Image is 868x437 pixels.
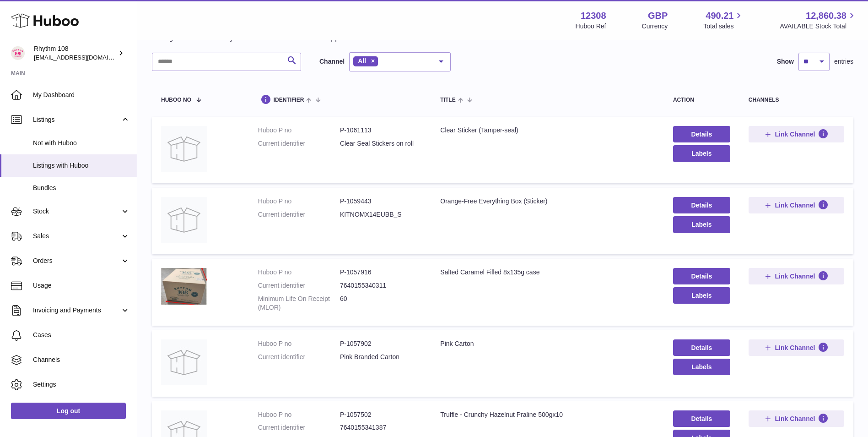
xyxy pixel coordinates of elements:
[673,216,730,233] button: Labels
[33,161,130,170] span: Listings with Huboo
[258,197,340,206] dt: Huboo P no
[274,97,304,103] span: identifier
[33,306,120,315] span: Invoicing and Payments
[340,126,422,135] dd: P-1061113
[581,10,606,22] strong: 12308
[340,210,422,219] dd: KITNOMX14EUBB_S
[11,46,25,60] img: internalAdmin-12308@internal.huboo.com
[33,380,130,389] span: Settings
[340,423,422,432] dd: 7640155341387
[775,415,815,423] span: Link Channel
[673,126,730,142] a: Details
[749,339,844,356] button: Link Channel
[440,339,655,348] div: Pink Carton
[258,139,340,148] dt: Current identifier
[642,22,668,31] div: Currency
[258,210,340,219] dt: Current identifier
[576,22,606,31] div: Huboo Ref
[703,22,744,31] span: Total sales
[258,295,340,312] dt: Minimum Life On Receipt (MLOR)
[749,410,844,427] button: Link Channel
[777,57,794,66] label: Show
[319,57,345,66] label: Channel
[440,97,455,103] span: title
[673,268,730,284] a: Details
[258,126,340,135] dt: Huboo P no
[749,97,844,103] div: channels
[340,410,422,419] dd: P-1057502
[340,339,422,348] dd: P-1057902
[706,10,733,22] span: 490.21
[775,272,815,280] span: Link Channel
[33,207,120,216] span: Stock
[806,10,846,22] span: 12,860.38
[258,423,340,432] dt: Current identifier
[33,115,120,124] span: Listings
[703,10,744,31] a: 490.21 Total sales
[673,145,730,162] button: Labels
[775,344,815,352] span: Link Channel
[749,268,844,284] button: Link Channel
[34,44,116,62] div: Rhythm 108
[340,295,422,312] dd: 60
[340,139,422,148] dd: Clear Seal Stickers on roll
[440,268,655,277] div: Salted Caramel Filled 8x135g case
[673,359,730,375] button: Labels
[161,268,207,305] img: Salted Caramel Filled 8x135g case
[258,353,340,361] dt: Current identifier
[780,22,857,31] span: AVAILABLE Stock Total
[161,126,207,172] img: Clear Sticker (Tamper-seal)
[33,139,130,147] span: Not with Huboo
[834,57,853,66] span: entries
[258,339,340,348] dt: Huboo P no
[340,197,422,206] dd: P-1059443
[340,281,422,290] dd: 7640155340311
[33,331,130,339] span: Cases
[33,184,130,192] span: Bundles
[673,287,730,304] button: Labels
[673,339,730,356] a: Details
[33,281,130,290] span: Usage
[648,10,668,22] strong: GBP
[258,268,340,277] dt: Huboo P no
[780,10,857,31] a: 12,860.38 AVAILABLE Stock Total
[161,197,207,243] img: Orange-Free Everything Box (Sticker)
[340,353,422,361] dd: Pink Branded Carton
[749,126,844,142] button: Link Channel
[775,201,815,209] span: Link Channel
[161,339,207,385] img: Pink Carton
[673,97,730,103] div: action
[33,91,130,99] span: My Dashboard
[340,268,422,277] dd: P-1057916
[161,97,191,103] span: Huboo no
[440,126,655,135] div: Clear Sticker (Tamper-seal)
[34,54,135,61] span: [EMAIL_ADDRESS][DOMAIN_NAME]
[33,355,130,364] span: Channels
[33,257,120,265] span: Orders
[258,410,340,419] dt: Huboo P no
[440,197,655,206] div: Orange-Free Everything Box (Sticker)
[258,281,340,290] dt: Current identifier
[358,57,366,65] span: All
[673,197,730,213] a: Details
[33,232,120,240] span: Sales
[440,410,655,419] div: Truffle - Crunchy Hazelnut Praline 500gx10
[775,130,815,138] span: Link Channel
[11,403,126,419] a: Log out
[673,410,730,427] a: Details
[749,197,844,213] button: Link Channel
